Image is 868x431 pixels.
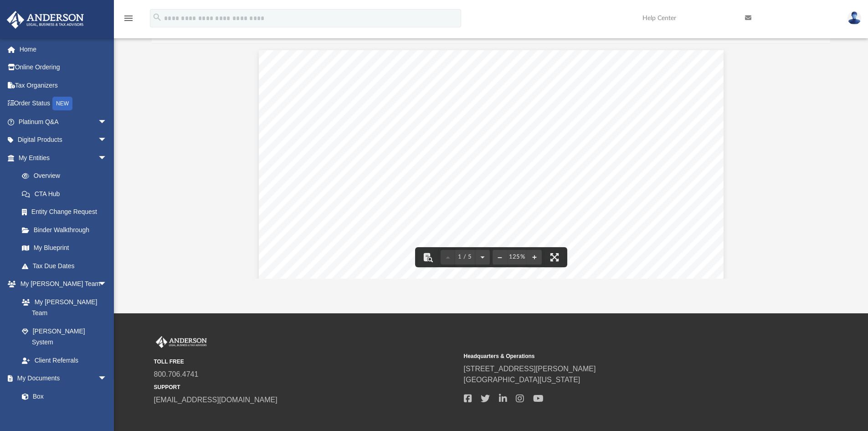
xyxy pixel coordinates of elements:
[98,369,116,388] span: arrow_drop_down
[673,157,710,164] span: [US_STATE]
[286,234,288,242] span: •
[6,131,121,149] a: Digital Productsarrow_drop_down
[493,247,507,267] button: Zoom out
[286,102,380,119] span: Questionnaire
[6,149,121,167] a: My Entitiesarrow_drop_down
[6,76,121,94] a: Tax Organizers
[464,365,596,373] a: [STREET_ADDRESS][PERSON_NAME]
[363,276,483,283] span: Joint Trust (Legally married couples only)
[13,167,121,185] a: Overview
[299,234,549,242] span: Upon our receipt of this form, we will contact you to set up a phone
[464,376,580,384] a: [GEOGRAPHIC_DATA][US_STATE]
[152,12,162,22] i: search
[13,387,112,405] a: Box
[286,177,288,185] span: •
[299,199,539,207] span: enter them on this form. We advise that you use full legal names.
[286,261,404,268] span: Select the type of trust we are creating:
[297,276,342,283] span: Individual Trust
[98,113,116,131] span: arrow_drop_down
[152,19,831,279] div: Preview
[286,189,288,197] span: •
[464,352,767,360] small: Headquarters & Operations
[6,275,116,293] a: My [PERSON_NAME] Teamarrow_drop_down
[13,203,121,221] a: Entity Change Request
[13,239,116,257] a: My Blueprint
[611,207,666,213] span: [DOMAIN_NAME]
[13,322,116,351] a: [PERSON_NAME] System
[455,247,475,267] button: 1 / 5
[152,43,831,279] div: Document Viewer
[637,166,761,172] span: [STREET_ADDRESS][PERSON_NAME]
[52,97,72,110] div: NEW
[847,11,861,25] img: User Pic
[154,370,199,378] a: 800.706.4741
[524,144,529,151] span: at
[13,351,116,369] a: Client Referrals
[98,149,116,167] span: arrow_drop_down
[621,133,688,140] span: [STREET_ADDRESS]
[286,164,288,172] span: •
[653,198,696,205] span: 800.706.4741
[6,58,121,77] a: Online Ordering
[527,247,542,267] button: Zoom in
[6,94,121,113] a: Order StatusNEW
[299,221,429,229] span: will complete all “Spouse” sections.
[637,141,696,148] span: Tacoma, WA 98402
[299,177,400,185] span: Please type or print legibly.
[154,358,457,366] small: TOLL FREE
[13,221,121,239] a: Binder Walkthrough
[152,43,831,279] div: File preview
[286,82,365,99] span: Living Trust
[13,185,121,203] a: CTA Hub
[6,40,121,58] a: Home
[507,254,527,260] div: Current zoom level
[98,131,116,150] span: arrow_drop_down
[4,11,87,29] img: Anderson Advisors Platinum Portal
[6,369,116,388] a: My Documentsarrow_drop_down
[293,144,387,151] span: Teleconference Scheduled with:
[632,174,701,181] span: [GEOGRAPHIC_DATA]
[455,254,475,260] span: 1 / 5
[639,182,715,189] span: Fax: [PHONE_NUMBER]
[297,126,363,134] span: FOR OFFICE USE ONLY
[544,247,565,267] button: Enter fullscreen
[299,164,516,172] span: Please fill out this Questionnaire to the best of your ability.
[123,17,134,24] a: menu
[286,211,288,219] span: •
[475,247,490,267] button: Next page
[154,383,457,391] small: SUPPORT
[123,13,134,24] i: menu
[13,293,112,322] a: My [PERSON_NAME] Team
[299,211,572,219] span: If married, one person will complete all “Client” sections; the other person
[299,189,562,197] span: All names will appear in your Estate Planning documents exactly as you
[154,336,209,348] img: Anderson Advisors Platinum Portal
[659,125,699,131] span: [US_STATE]
[154,396,277,404] a: [EMAIL_ADDRESS][DOMAIN_NAME]
[6,113,121,131] a: Platinum Q&Aarrow_drop_down
[13,257,121,275] a: Tax Due Dates
[299,244,504,252] span: consultation with an attorney to review your responses.
[418,247,438,267] button: Toggle findbar
[470,144,478,151] span: on
[98,275,116,294] span: arrow_drop_down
